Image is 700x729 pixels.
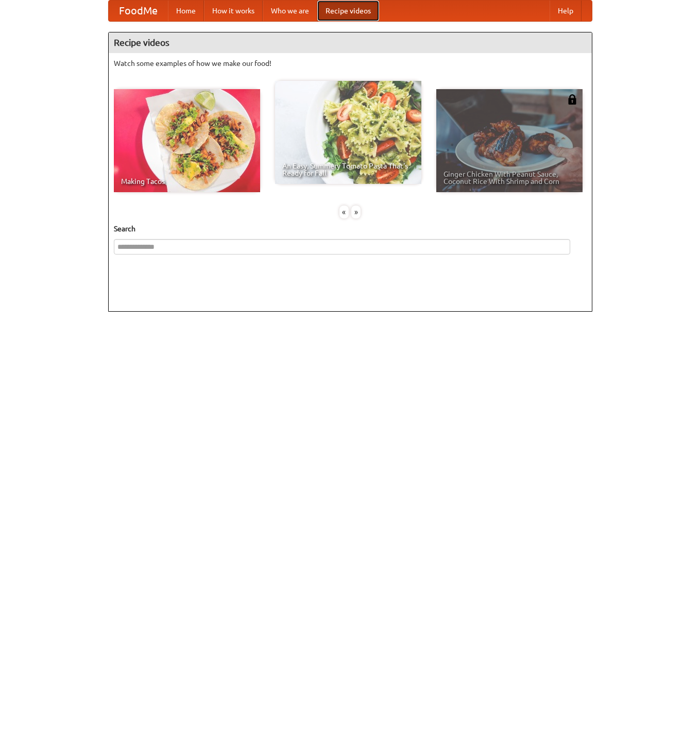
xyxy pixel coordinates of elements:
a: Help [550,1,582,21]
p: Watch some examples of how we make our food! [114,58,587,69]
a: An Easy, Summery Tomato Pasta That's Ready for Fall [275,81,421,184]
h4: Recipe videos [109,32,592,53]
span: Making Tacos [121,178,253,185]
span: An Easy, Summery Tomato Pasta That's Ready for Fall [282,162,414,177]
a: Recipe videos [317,1,379,21]
img: 483408.png [567,94,577,105]
h5: Search [114,224,587,234]
a: Who we are [263,1,317,21]
div: » [351,206,361,218]
a: Making Tacos [114,89,260,192]
a: FoodMe [109,1,168,21]
a: Home [168,1,204,21]
div: « [339,206,349,218]
a: How it works [204,1,263,21]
